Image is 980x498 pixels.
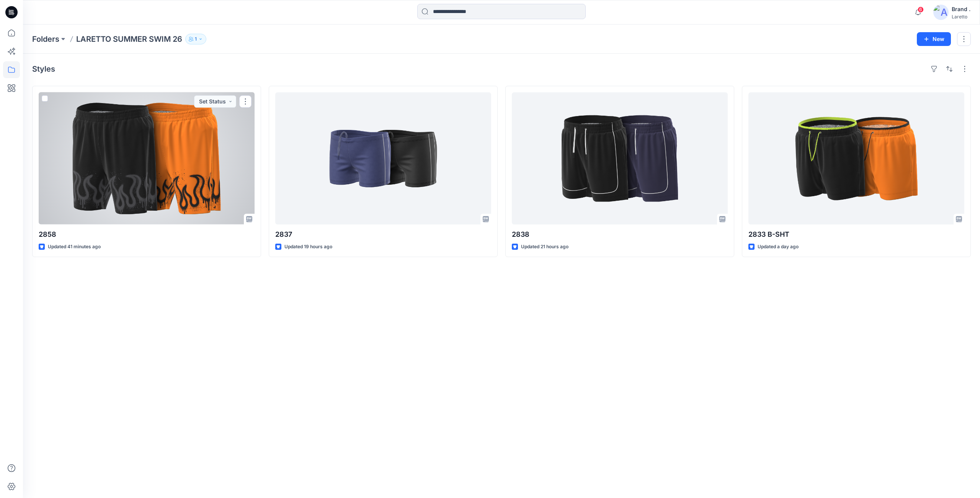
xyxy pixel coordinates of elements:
p: 2858 [39,229,255,240]
button: 1 [185,34,206,44]
a: 2838 [512,92,728,224]
div: Brand . [952,5,970,14]
div: Laretto [952,14,970,20]
p: LARETTO SUMMER SWIM 26 [76,34,182,44]
a: 2858 [39,92,255,224]
a: 2833 B-SHT [748,92,964,224]
p: 2833 B-SHT [748,229,964,240]
a: 2837 [275,92,491,224]
p: Updated a day ago [758,243,799,251]
p: Updated 41 minutes ago [48,243,101,251]
p: 2838 [512,229,728,240]
p: Updated 19 hours ago [284,243,332,251]
img: avatar [933,5,949,20]
button: New [917,32,951,46]
a: Folders [32,34,59,44]
h4: Styles [32,64,55,74]
span: 6 [918,7,924,13]
p: 2837 [275,229,491,240]
p: Updated 21 hours ago [521,243,568,251]
p: 1 [195,35,197,43]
